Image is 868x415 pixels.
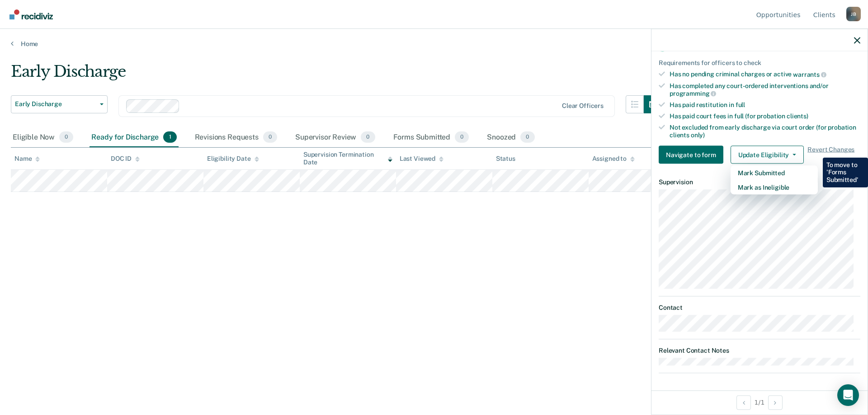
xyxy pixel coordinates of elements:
[163,131,176,143] span: 1
[111,155,140,163] div: DOC ID
[846,7,861,21] div: J B
[659,303,860,311] dt: Contact
[670,112,860,120] div: Has paid court fees in full (for probation
[807,146,854,164] span: Revert Changes
[455,131,469,143] span: 0
[11,62,662,88] div: Early Discharge
[11,40,857,48] a: Home
[731,166,818,195] div: Dropdown Menu
[485,128,536,148] div: Snoozed
[659,347,860,354] dt: Relevant Contact Notes
[592,155,635,163] div: Assigned to
[670,123,860,139] div: Not excluded from early discharge via court order (for probation clients
[562,102,604,110] div: Clear officers
[670,90,716,97] span: programming
[293,128,377,148] div: Supervisor Review
[303,151,392,166] div: Supervision Termination Date
[793,70,826,78] span: warrants
[659,178,860,186] dt: Supervision
[361,131,375,143] span: 0
[736,101,745,108] span: full
[659,59,860,67] div: Requirements for officers to check
[731,146,804,164] button: Update Eligibility
[520,131,534,143] span: 0
[736,395,751,410] button: Previous Opportunity
[400,155,443,163] div: Last Viewed
[670,82,860,97] div: Has completed any court-ordered interventions and/or
[11,128,75,148] div: Eligible Now
[90,128,178,148] div: Ready for Discharge
[837,384,859,406] div: Open Intercom Messenger
[9,9,53,19] img: Recidiviz
[731,180,818,195] button: Mark as Ineligible
[670,70,860,79] div: Has no pending criminal charges or active
[670,101,860,109] div: Has paid restitution in
[392,128,471,148] div: Forms Submitted
[846,7,861,21] button: Profile dropdown button
[14,155,40,163] div: Name
[263,131,277,143] span: 0
[787,112,808,119] span: clients)
[207,155,259,163] div: Eligibility Date
[15,100,96,108] span: Early Discharge
[651,390,868,414] div: 1 / 1
[59,131,73,143] span: 0
[768,395,783,410] button: Next Opportunity
[691,131,705,138] span: only)
[731,166,818,180] button: Mark Submitted
[193,128,279,148] div: Revisions Requests
[659,146,727,164] a: Navigate to form link
[496,155,515,163] div: Status
[816,44,835,51] span: CODIS
[659,146,723,164] button: Navigate to form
